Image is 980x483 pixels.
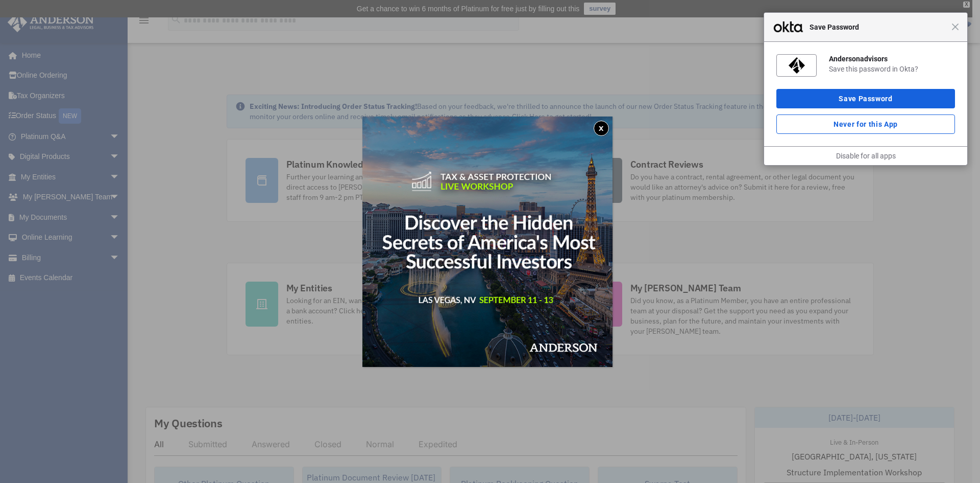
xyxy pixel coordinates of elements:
button: Save Password [776,89,955,108]
div: Save this password in Okta? [829,64,955,74]
div: Andersonadvisors [829,54,955,63]
a: Disable for all apps [836,152,896,160]
span: Save Password [804,21,951,33]
button: Never for this App [776,114,955,134]
img: 4PzD8dJDNrIqu0IAAAAABJRU5ErkJggg== [789,57,805,74]
span: Close [951,23,959,31]
button: Close [594,121,609,136]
